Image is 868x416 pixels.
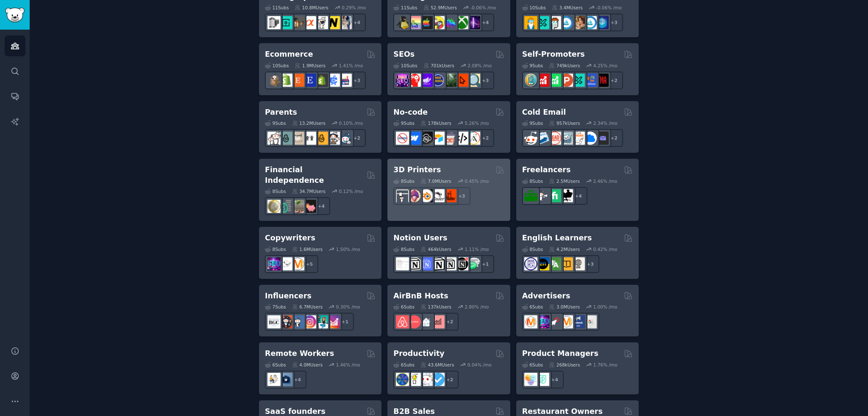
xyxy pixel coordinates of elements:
img: daddit [267,132,281,145]
img: NewParents [315,132,328,145]
img: sales [524,132,537,145]
img: LifeProTips [396,373,409,386]
div: 11 Sub s [265,5,289,11]
img: analog [267,16,281,29]
img: airbnb_hosts [396,315,409,328]
img: linux_gaming [396,16,409,29]
div: 8 Sub s [393,178,415,184]
img: SEO_cases [431,74,445,87]
div: 749k Users [549,63,580,69]
div: + 4 [476,14,494,31]
img: AppIdeas [524,74,537,87]
div: 0.12 % /mo [339,188,363,194]
img: SEO_Digital_Marketing [396,74,409,87]
div: 0.10 % /mo [339,120,363,126]
div: 957k Users [549,120,580,126]
img: SEO [536,315,549,328]
div: 0.29 % /mo [342,5,366,11]
img: dropship [267,74,281,87]
img: freelance_forhire [536,189,549,202]
img: AnalogCommunity [291,16,304,29]
img: blender [420,189,433,202]
img: Emailmarketing [536,132,549,145]
img: CryptoArt [572,16,585,29]
img: TechSEO [408,74,421,87]
img: RemoteJobs [267,373,281,386]
img: selfpromotion [548,74,561,87]
div: 0.04 % /mo [467,362,492,368]
img: BestNotionTemplates [455,257,468,270]
img: betatests [584,74,597,87]
img: fatFIRE [303,200,316,213]
div: 2.5M Users [549,178,580,184]
img: SEO [267,257,281,270]
div: + 4 [546,371,564,388]
img: NotionGeeks [431,257,445,270]
div: 8 Sub s [265,246,286,252]
div: 52.9M Users [423,5,457,11]
img: beyondthebump [291,132,304,145]
img: 3Dprinting [396,189,409,202]
div: 137k Users [420,304,451,310]
div: 268k Users [549,362,580,368]
div: + 1 [336,313,354,331]
img: canon [315,16,328,29]
img: coldemail [560,132,573,145]
img: FacebookAds [572,315,585,328]
div: 10 Sub s [393,63,417,69]
img: KeepWriting [279,257,292,270]
div: + 5 [300,255,318,273]
img: FixMyPrint [443,189,456,202]
img: parentsofmultiples [327,132,340,145]
img: gamers [443,16,456,29]
img: 3Dmodeling [408,189,421,202]
img: InstagramMarketing [303,315,316,328]
div: + 3 [581,255,599,273]
img: ProductManagement [524,373,537,386]
img: AirBnBHosts [408,315,421,328]
div: -0.06 % /mo [596,5,622,11]
div: 6.7M Users [292,304,323,310]
img: LearnEnglishOnReddit [560,257,573,270]
div: 0.30 % /mo [336,304,360,310]
img: NFTMarketplace [536,16,549,29]
img: nocode [396,132,409,145]
div: 1.50 % /mo [336,246,360,252]
div: + 3 [348,72,366,89]
img: InstagramGrowthTips [327,315,340,328]
div: + 2 [441,371,459,388]
img: EmailOutreach [595,132,609,145]
img: getdisciplined [431,373,445,386]
div: + 2 [605,129,623,147]
img: NoCodeSaaS [420,132,433,145]
div: + 2 [348,129,366,147]
img: streetphotography [279,16,292,29]
div: 8 Sub s [522,246,543,252]
img: notioncreations [408,257,421,270]
img: The_SEO [467,74,480,87]
h2: Product Managers [522,348,598,359]
img: PPC [548,315,561,328]
img: lifehacks [408,373,421,386]
img: OpenSeaNFT [560,16,573,29]
img: ecommercemarketing [327,74,340,87]
div: + 2 [441,313,459,331]
h2: Freelancers [522,165,571,175]
div: 3.4M Users [552,5,583,11]
img: TwitchStreaming [467,16,480,29]
h2: Parents [265,107,297,118]
img: OpenseaMarket [584,16,597,29]
div: + 3 [605,14,623,31]
div: + 1 [476,255,494,273]
div: 11 Sub s [393,5,417,11]
img: TestMyApp [595,74,609,87]
img: LeadGeneration [548,132,561,145]
img: AirBnBInvesting [431,315,445,328]
img: XboxGamers [455,16,468,29]
img: b2b_sales [572,132,585,145]
div: 6 Sub s [265,362,286,368]
div: 10.8M Users [295,5,328,11]
div: 464k Users [420,246,451,252]
img: ecommerce_growth [339,74,352,87]
div: 8 Sub s [522,178,543,184]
